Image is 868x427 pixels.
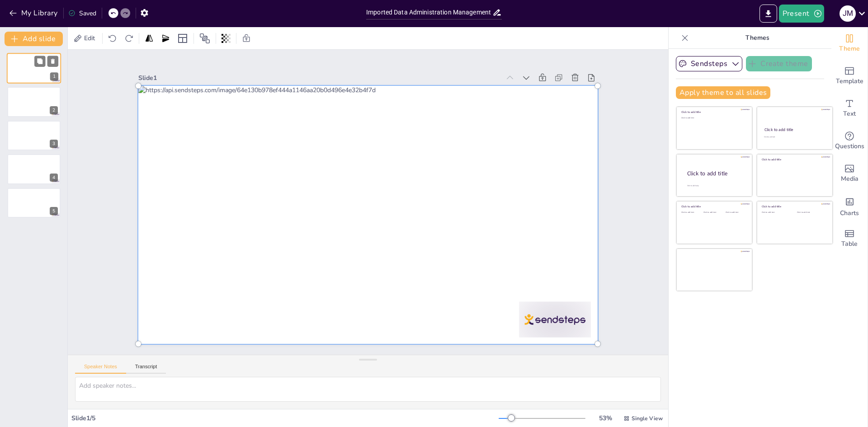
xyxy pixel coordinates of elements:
div: 2 [50,106,58,114]
div: Click to add text [726,211,746,214]
span: Edit [82,34,97,42]
div: 1 [50,73,58,81]
button: Create theme [746,56,812,71]
div: Click to add title [681,110,746,114]
span: Position [199,33,210,44]
span: Media [841,174,859,184]
p: Themes [692,27,822,49]
div: Add text boxes [831,92,868,125]
div: Click to add text [681,211,702,214]
div: Click to add text [681,117,746,119]
span: Charts [840,208,859,218]
div: 53 % [594,414,616,422]
div: Click to add title [762,205,826,208]
div: 5 [7,188,61,218]
div: Add images, graphics, shapes or video [831,157,868,190]
div: Get real-time input from your audience [831,125,868,157]
div: 3 [50,140,58,148]
span: Single View [632,415,663,422]
span: Table [841,239,858,249]
div: 2 [7,87,61,117]
button: Speaker Notes [75,364,126,374]
span: Text [843,109,856,119]
div: Click to add text [703,211,724,214]
button: Export to PowerPoint [759,5,777,23]
div: 5 [50,207,58,215]
div: Click to add title [764,127,825,132]
button: Apply theme to all slides [676,86,770,99]
div: 4 [50,174,58,182]
div: Slide 1 / 5 [71,414,499,422]
div: Click to add body [687,184,744,187]
span: Template [836,76,863,86]
div: Change the overall theme [831,27,868,60]
span: Theme [839,44,860,54]
div: Slide 1 [152,50,513,96]
div: Saved [68,9,96,18]
div: 3 [7,121,61,150]
button: Sendsteps [676,56,742,71]
button: Transcript [126,364,166,374]
div: Add ready made slides [831,60,868,92]
span: Questions [835,141,864,151]
button: Delete Slide [47,56,58,66]
button: My Library [7,6,61,20]
div: Click to add text [764,136,824,138]
div: j m [840,5,856,22]
button: Present [779,5,824,23]
div: Add a table [831,222,868,255]
div: 4 [7,154,61,184]
button: Add slide [5,32,63,46]
button: Duplicate Slide [34,56,45,66]
button: j m [840,5,856,23]
div: Click to add title [762,158,826,161]
input: Insert title [366,6,492,19]
div: Click to add text [797,211,826,214]
div: Click to add title [681,205,746,208]
div: 1 [7,53,61,84]
div: Click to add title [687,169,745,177]
div: Layout [175,31,190,46]
div: Click to add text [762,211,790,214]
div: Add charts and graphs [831,190,868,222]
